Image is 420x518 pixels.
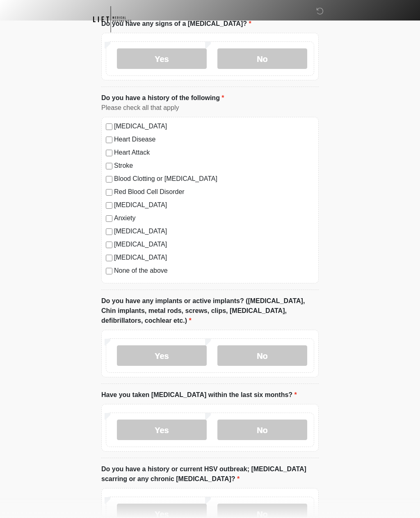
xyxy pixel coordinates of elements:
[101,103,319,113] div: Please check all that apply
[106,150,112,156] input: Heart Attack
[114,213,314,223] label: Anxiety
[101,390,297,400] label: Have you taken [MEDICAL_DATA] within the last six months?
[114,174,314,184] label: Blood Clotting or [MEDICAL_DATA]
[106,202,112,209] input: [MEDICAL_DATA]
[106,215,112,222] input: Anxiety
[106,242,112,248] input: [MEDICAL_DATA]
[114,148,314,157] label: Heart Attack
[114,253,314,262] label: [MEDICAL_DATA]
[217,48,307,69] label: No
[117,48,207,69] label: Yes
[106,189,112,196] input: Red Blood Cell Disorder
[106,268,112,274] input: None of the above
[217,345,307,366] label: No
[114,187,314,197] label: Red Blood Cell Disorder
[106,176,112,183] input: Blood Clotting or [MEDICAL_DATA]
[114,200,314,210] label: [MEDICAL_DATA]
[101,93,224,103] label: Do you have a history of the following
[106,123,112,130] input: [MEDICAL_DATA]
[101,464,319,484] label: Do you have a history or current HSV outbreak; [MEDICAL_DATA] scarring or any chronic [MEDICAL_DA...
[114,226,314,236] label: [MEDICAL_DATA]
[93,6,131,32] img: Lift Medical Aesthetics Logo
[106,137,112,143] input: Heart Disease
[106,163,112,169] input: Stroke
[117,420,207,440] label: Yes
[114,240,314,249] label: [MEDICAL_DATA]
[106,255,112,261] input: [MEDICAL_DATA]
[106,228,112,235] input: [MEDICAL_DATA]
[114,161,314,171] label: Stroke
[114,121,314,131] label: [MEDICAL_DATA]
[114,266,314,276] label: None of the above
[114,135,314,144] label: Heart Disease
[117,345,207,366] label: Yes
[101,296,319,326] label: Do you have any implants or active implants? ([MEDICAL_DATA], Chin implants, metal rods, screws, ...
[217,420,307,440] label: No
